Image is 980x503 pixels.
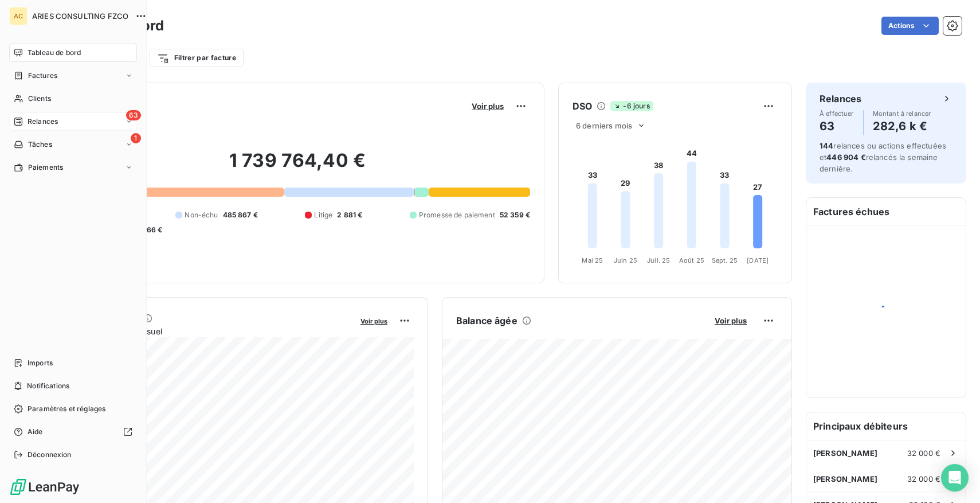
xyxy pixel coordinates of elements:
span: Chiffre d'affaires mensuel [65,325,352,337]
span: -6 jours [610,101,653,111]
span: Clients [28,93,51,104]
span: 485 867 € [223,210,258,220]
span: Voir plus [360,317,387,325]
h4: 282,6 k € [873,117,931,135]
span: À effectuer [820,110,854,117]
button: Actions [881,17,939,35]
span: 446 904 € [826,153,865,162]
button: Voir plus [711,315,750,326]
span: Non-échu [185,210,218,220]
span: Déconnexion [28,450,72,460]
h6: Factures échues [806,198,966,225]
button: Filtrer par facture [150,49,244,67]
span: 144 [820,141,833,150]
tspan: Sept. 25 [712,256,738,264]
a: Aide [9,423,137,441]
tspan: [DATE] [747,256,769,264]
img: Logo LeanPay [9,478,80,496]
button: Voir plus [357,315,391,326]
div: AC [9,7,28,25]
span: Promesse de paiement [419,210,495,220]
span: Voir plus [472,102,504,111]
tspan: Août 25 [679,256,704,264]
span: Paramètres et réglages [28,404,105,414]
span: Relances [28,116,58,127]
h6: Balance âgée [456,314,518,327]
span: relances ou actions effectuées et relancés la semaine dernière. [820,141,946,173]
span: Montant à relancer [873,110,931,117]
h4: 63 [820,117,854,135]
span: Voir plus [715,316,747,325]
h6: Principaux débiteurs [806,412,966,440]
span: Paiements [28,162,63,173]
button: Voir plus [468,101,507,111]
span: ARIES CONSULTING FZCO [32,11,128,21]
span: Notifications [27,381,69,391]
span: Imports [28,358,53,368]
div: Open Intercom Messenger [941,464,969,492]
h6: DSO [573,99,592,113]
span: Factures [28,71,57,81]
tspan: Juin 25 [614,256,637,264]
tspan: Juil. 25 [647,256,670,264]
span: Tableau de bord [28,48,81,58]
span: 52 359 € [500,210,530,220]
span: 32 000 € [907,449,940,458]
h2: 1 739 764,40 € [65,149,530,184]
span: [PERSON_NAME] [813,474,877,483]
h6: Relances [820,92,861,106]
tspan: Mai 25 [582,256,603,264]
span: 1 [131,133,141,143]
span: 6 derniers mois [576,121,632,130]
span: Litige [314,210,332,220]
span: 63 [126,110,141,120]
span: 32 000 € [907,474,940,483]
span: Aide [28,427,43,437]
span: 2 881 € [337,210,362,220]
span: [PERSON_NAME] [813,449,877,458]
span: Tâches [28,139,52,150]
